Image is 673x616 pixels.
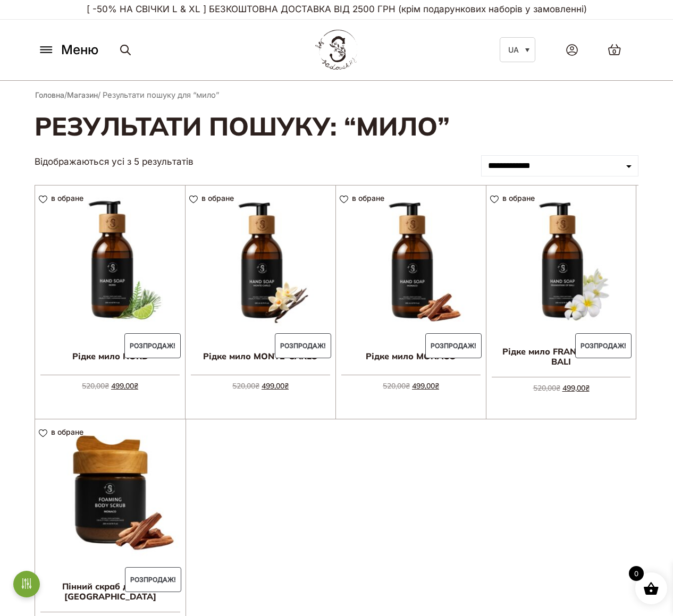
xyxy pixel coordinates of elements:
[35,89,638,101] nav: Breadcrumb
[490,193,539,202] a: в обране
[189,196,198,204] img: unfavourite.svg
[39,429,47,437] img: unfavourite.svg
[629,566,644,581] span: 0
[336,343,486,369] h2: Рідке мило MONACO
[125,567,181,593] span: Розпродаж!
[186,343,335,369] h2: Рідке мило MONTE-CARLO
[35,185,185,392] a: Розпродаж! Рідке мило NORD
[315,30,358,70] img: BY SADOVSKIY
[562,383,590,393] bdi: 499,00
[406,381,410,391] span: ₴
[425,333,482,359] span: Розпродаж!
[585,383,590,393] span: ₴
[412,381,439,391] bdi: 499,00
[35,577,186,606] h2: Пінний скраб для тіла [GEOGRAPHIC_DATA]
[51,193,83,202] span: в обране
[186,185,335,392] a: Розпродаж! Рідке мило MONTE-CARLO
[201,193,234,202] span: в обране
[284,381,289,391] span: ₴
[262,381,289,391] bdi: 499,00
[105,381,109,391] span: ₴
[508,45,519,54] span: UA
[340,196,348,204] img: unfavourite.svg
[486,342,636,371] h2: Рідке мило FRANGIPANI OF BALI
[51,427,83,436] span: в обране
[490,196,499,204] img: unfavourite.svg
[352,193,384,202] span: в обране
[39,193,87,202] a: в обране
[575,333,632,359] span: Розпродаж!
[435,381,439,391] span: ₴
[35,90,64,99] a: Головна
[35,40,102,60] button: Меню
[597,33,632,66] a: 0
[336,185,486,392] a: Розпродаж! Рідке мило MONACO
[35,109,638,142] h1: Результати пошуку: “мило”
[255,381,259,391] span: ₴
[35,156,194,168] p: Відображаються усі з 5 результатів
[82,381,109,391] bdi: 520,00
[232,381,259,391] bdi: 520,00
[383,381,410,391] bdi: 520,00
[39,196,47,204] img: unfavourite.svg
[124,333,181,359] span: Розпродаж!
[35,343,185,369] h2: Рідке мило NORD
[39,427,87,436] a: в обране
[502,193,535,202] span: в обране
[189,193,238,202] a: в обране
[61,40,98,60] span: Меню
[340,193,388,202] a: в обране
[111,381,138,391] bdi: 499,00
[481,155,638,176] select: Замовлення магазину
[486,185,636,391] a: Розпродаж! Рідке мило FRANGIPANI OF BALI
[533,383,560,393] bdi: 520,00
[500,37,535,62] a: UA
[556,383,560,393] span: ₴
[67,90,98,99] a: Магазин
[275,333,331,359] span: Розпродаж!
[134,381,138,391] span: ₴
[612,47,616,56] span: 0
